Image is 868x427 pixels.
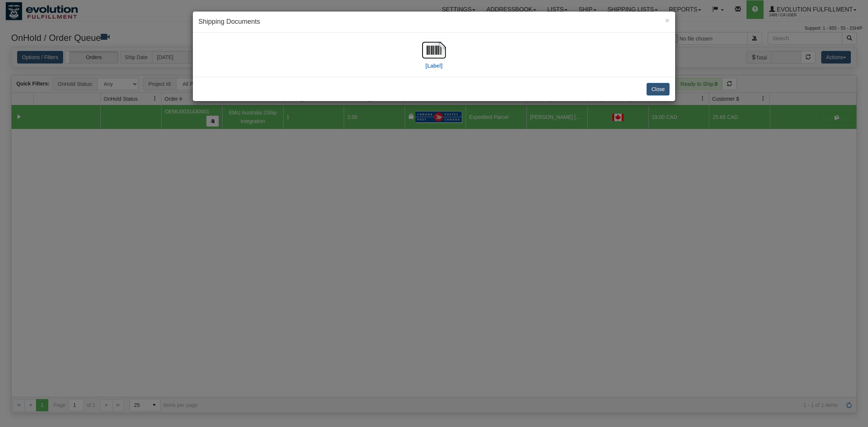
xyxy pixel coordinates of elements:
img: barcode.jpg [422,38,446,62]
button: Close [665,16,670,24]
h4: Shipping Documents [198,17,670,27]
iframe: chat widget [851,175,867,251]
button: Close [647,83,670,96]
label: [Label] [425,62,443,69]
span: × [665,16,670,25]
a: [Label] [422,46,446,68]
